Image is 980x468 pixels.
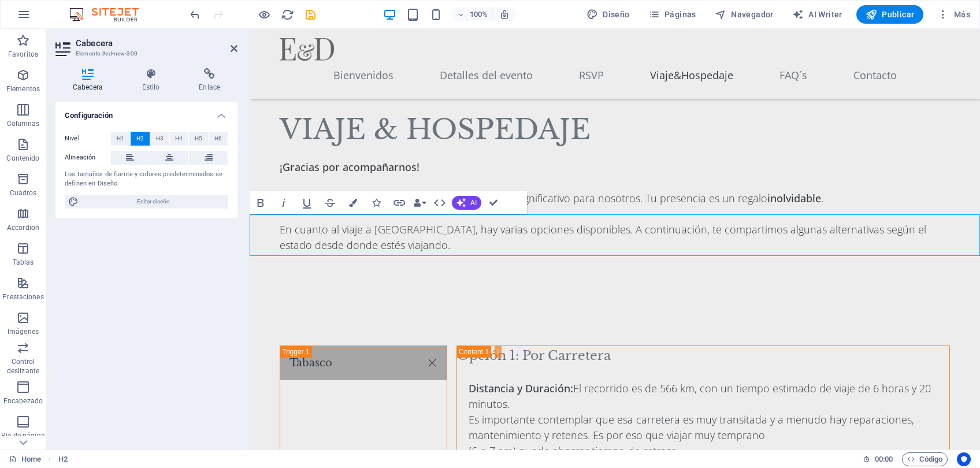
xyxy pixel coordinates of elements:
[6,154,39,163] p: Contenido
[933,5,975,24] button: Más
[82,195,225,209] span: Editar diseño
[452,8,493,21] button: 100%
[429,191,451,214] button: HTML
[209,132,228,146] button: H6
[452,196,481,210] button: AI
[280,8,294,21] button: reload
[937,9,970,20] span: Más
[8,327,39,336] p: Imágenes
[788,5,847,24] button: AI Writer
[644,5,701,24] button: Páginas
[7,223,39,232] p: Accordion
[7,119,40,128] p: Columnas
[214,132,222,146] span: H6
[863,452,893,466] h6: Tiempo de la sesión
[117,132,124,146] span: H1
[482,191,504,214] button: Confirm (⌘+⏎)
[319,191,341,214] button: Strikethrough
[55,102,237,122] h4: Configuración
[8,50,38,59] p: Favoritos
[189,132,208,146] button: H5
[170,132,189,146] button: H4
[76,49,214,59] h3: Elemento #ed-new-300
[715,9,774,20] span: Navegador
[131,132,150,146] button: H2
[150,132,169,146] button: H3
[1,431,44,440] p: Pie de página
[195,132,202,146] span: H5
[181,68,237,92] h4: Enlace
[188,8,202,21] i: Deshacer: Añadir elemento (Ctrl+Z)
[10,188,37,198] p: Cuadros
[470,199,477,206] span: AI
[902,452,948,466] button: Código
[710,5,778,24] button: Navegador
[875,452,893,466] span: 00 00
[582,5,634,24] div: Diseño (Ctrl+Alt+Y)
[55,68,125,92] h4: Cabecera
[66,8,153,21] img: Editor Logo
[9,452,41,466] a: Haz clic para cancelar la selección y doble clic para abrir páginas
[257,8,271,21] button: Haz clic para salir del modo de previsualización y seguir editando
[792,9,842,20] span: AI Writer
[582,5,634,24] button: Diseño
[365,191,387,214] button: Icons
[296,191,318,214] button: Underline (⌘U)
[2,292,43,302] p: Prestaciones
[866,9,915,20] span: Publicar
[250,191,272,214] button: Bold (⌘B)
[499,9,510,20] i: Al redimensionar, ajustar el nivel de zoom automáticamente para ajustarse al dispositivo elegido.
[156,132,164,146] span: H3
[304,8,317,21] i: Guardar (Ctrl+S)
[175,132,183,146] span: H4
[907,452,942,466] span: Código
[136,132,144,146] span: H2
[3,396,43,406] p: Encabezado
[65,170,228,189] div: Los tamaños de fuente y colores predeterminados se definen en Diseño.
[65,195,228,209] button: Editar diseño
[388,191,410,214] button: Link
[957,452,971,466] button: Usercentrics
[648,9,696,20] span: Páginas
[111,132,130,146] button: H1
[76,38,237,49] h2: Cabecera
[13,258,34,267] p: Tablas
[65,132,111,146] label: Nivel
[65,151,111,165] label: Alineación
[303,8,317,21] button: save
[125,68,182,92] h4: Estilo
[188,8,202,21] button: undo
[586,9,630,20] span: Diseño
[273,191,295,214] button: Italic (⌘I)
[469,8,488,21] h6: 100%
[58,452,68,466] nav: breadcrumb
[856,5,924,24] button: Publicar
[58,452,68,466] span: Haz clic para seleccionar y doble clic para editar
[411,191,428,214] button: Data Bindings
[281,8,294,21] i: Volver a cargar página
[6,84,40,94] p: Elementos
[342,191,364,214] button: Colors
[883,455,885,463] span: :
